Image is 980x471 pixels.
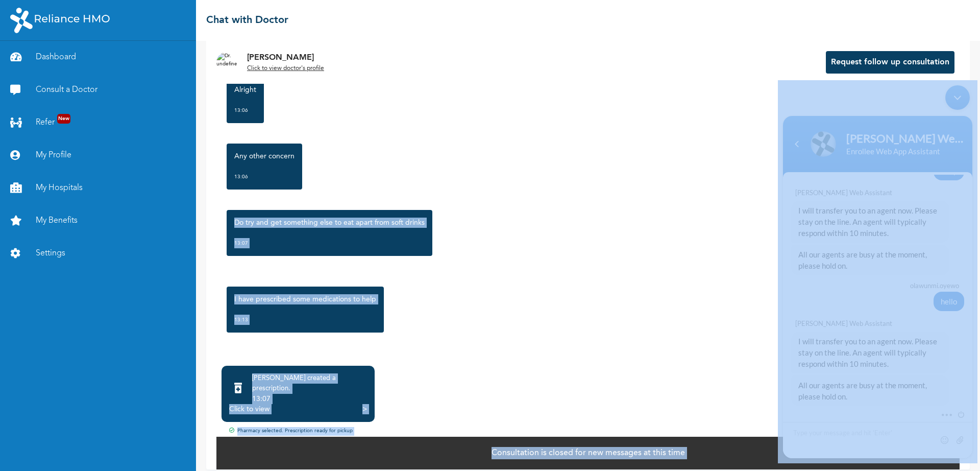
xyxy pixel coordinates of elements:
img: Dr. undefined` [216,52,237,73]
span: New [57,114,70,124]
div: Click to view [229,404,269,414]
div: > [362,404,367,414]
div: [PERSON_NAME] created a prescription . [252,373,367,394]
p: [PERSON_NAME] [247,52,324,64]
p: Alright [234,85,256,95]
div: 13:07 [252,394,367,404]
img: RelianceHMO's Logo [10,8,110,33]
u: Click to view doctor's profile [247,65,324,72]
div: 13:13 [234,315,376,325]
p: Consultation is closed for new messages at this time [492,447,685,459]
div: Pharmacy selected. Prescription ready for pickup [216,427,960,436]
p: Do try and get something else to eat apart from soft drinks [234,218,425,228]
p: I have prescribed some medications to help [234,294,376,304]
div: 13:06 [234,105,256,115]
div: 13:06 [234,172,295,182]
button: Request follow up consultation [826,51,954,74]
h2: Chat with Doctor [206,13,288,28]
iframe: SalesIQ Chatwindow [778,80,977,463]
p: Any other concern [234,151,295,161]
div: 13:07 [234,238,425,248]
